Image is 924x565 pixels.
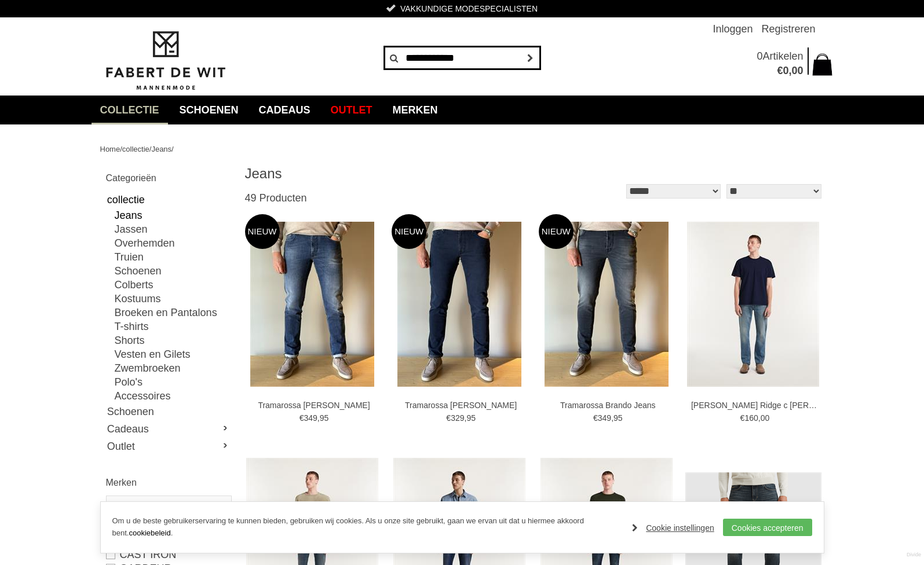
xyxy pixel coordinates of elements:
span: , [464,413,466,423]
span: , [317,413,320,423]
a: collectie [92,96,168,124]
img: Tramarossa Michelangelo Jeans [250,222,374,387]
h1: Jeans [245,165,535,182]
img: DENHAM Ridge c hadden Jeans [687,222,819,387]
a: Tramarossa Brando Jeans [544,400,671,410]
a: Schoenen [171,96,247,124]
span: , [611,413,613,423]
a: Colberts [115,278,231,292]
a: Cadeaus [106,420,231,438]
span: € [446,413,451,423]
span: 00 [761,413,770,423]
span: 95 [466,413,476,423]
a: Merken [384,96,447,124]
span: 160 [744,413,758,423]
span: 95 [613,413,623,423]
a: Cadeaus [250,96,319,124]
a: Accessoires [115,389,231,403]
a: Polo's [115,375,231,389]
h2: Merken [106,475,231,490]
img: Tramarossa Brando Jeans [545,222,669,387]
a: [PERSON_NAME] Ridge c [PERSON_NAME] [PERSON_NAME] [691,400,819,410]
a: Home [100,145,120,153]
span: 349 [304,413,317,423]
span: 49 Producten [245,192,307,204]
a: Overhemden [115,236,231,250]
a: Registreren [761,17,815,41]
span: € [300,413,304,423]
span: / [120,145,122,153]
a: Inloggen [713,17,753,41]
a: Vesten en Gilets [115,347,231,361]
a: Outlet [106,438,231,455]
a: Jeans [151,145,171,153]
a: Cookie instellingen [632,519,714,537]
span: , [758,413,761,423]
a: cookiebeleid [129,529,170,537]
p: Om u de beste gebruikerservaring te kunnen bieden, gebruiken wij cookies. Als u onze site gebruik... [112,515,621,540]
a: Cookies accepteren [723,519,812,536]
span: 0 [757,50,762,62]
img: Fabert de Wit [100,30,231,92]
span: Artikelen [762,50,803,62]
a: Outlet [322,96,381,124]
a: Tramarossa [PERSON_NAME] [397,400,525,410]
a: Kostuums [115,292,231,306]
a: Tramarossa [PERSON_NAME] [250,400,378,410]
span: / [149,145,152,153]
a: Schoenen [106,403,231,420]
a: collectie [122,145,149,153]
span: 329 [451,413,464,423]
a: collectie [106,191,231,208]
a: Jeans [115,208,231,222]
img: Tramarossa Michelangelo Jeans [397,222,521,387]
a: Truien [115,250,231,264]
span: € [777,65,783,76]
a: Divide [907,548,921,562]
a: Shorts [115,333,231,347]
a: Zwembroeken [115,361,231,375]
span: , [788,65,791,76]
h2: Categorieën [106,171,231,185]
span: 95 [320,413,329,423]
span: € [740,413,745,423]
span: / [171,145,174,153]
span: € [593,413,598,423]
a: Broeken en Pantalons [115,306,231,320]
a: Jassen [115,222,231,236]
span: 00 [791,65,803,76]
a: CAST IRON [106,548,231,562]
span: 0 [783,65,788,76]
a: T-shirts [115,320,231,333]
span: 349 [598,413,611,423]
a: Schoenen [115,264,231,278]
